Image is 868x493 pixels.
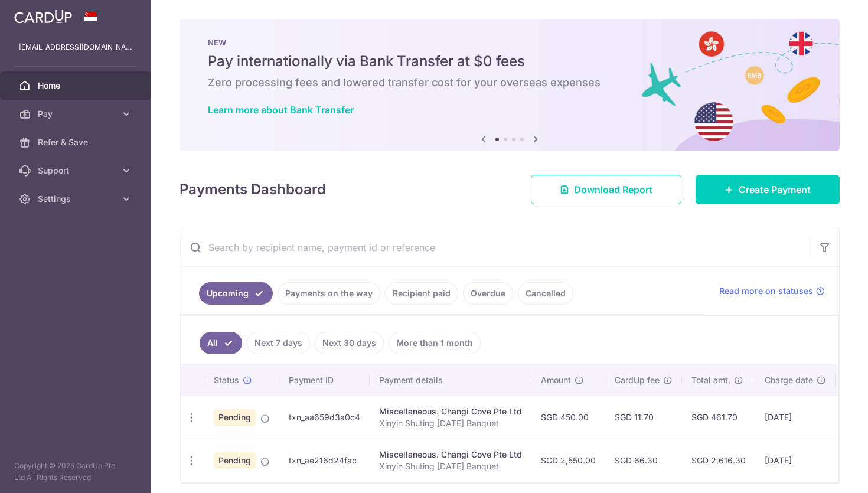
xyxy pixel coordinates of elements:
[38,165,116,177] span: Support
[38,193,116,205] span: Settings
[755,396,836,439] td: [DATE]
[574,182,652,197] span: Download Report
[518,282,573,305] a: Cancelled
[200,332,242,354] a: All
[214,452,256,469] span: Pending
[605,396,682,439] td: SGD 11.70
[208,38,811,47] p: NEW
[605,439,682,482] td: SGD 66.30
[379,406,522,417] div: Miscellaneous. Changi Cove Pte Ltd
[180,228,811,266] input: Search by recipient name, payment id or reference
[696,175,840,204] a: Create Payment
[719,285,825,297] a: Read more on statuses
[370,365,531,396] th: Payment details
[682,396,755,439] td: SGD 461.70
[208,104,354,116] a: Learn more about Bank Transfer
[208,52,811,71] h5: Pay internationally via Bank Transfer at $0 fees
[38,136,116,148] span: Refer & Save
[208,76,811,90] h6: Zero processing fees and lowered transfer cost for your overseas expenses
[615,374,660,386] span: CardUp fee
[463,282,513,305] a: Overdue
[38,80,116,92] span: Home
[180,19,840,151] img: Bank transfer banner
[247,332,310,354] a: Next 7 days
[279,396,370,439] td: txn_aa659d3a0c4
[214,409,256,426] span: Pending
[531,175,681,204] a: Download Report
[214,374,239,386] span: Status
[691,374,730,386] span: Total amt.
[279,439,370,482] td: txn_ae216d24fac
[14,9,72,24] img: CardUp
[739,182,811,197] span: Create Payment
[279,365,370,396] th: Payment ID
[19,41,132,53] p: [EMAIL_ADDRESS][DOMAIN_NAME]
[755,439,836,482] td: [DATE]
[389,332,481,354] a: More than 1 month
[379,417,522,429] p: Xinyin Shuting [DATE] Banquet
[531,439,605,482] td: SGD 2,550.00
[199,282,273,305] a: Upcoming
[180,179,326,200] h4: Payments Dashboard
[385,282,458,305] a: Recipient paid
[379,449,522,461] div: Miscellaneous. Changi Cove Pte Ltd
[531,396,605,439] td: SGD 450.00
[682,439,755,482] td: SGD 2,616.30
[278,282,380,305] a: Payments on the way
[379,461,522,472] p: Xinyin Shuting [DATE] Banquet
[765,374,813,386] span: Charge date
[541,374,571,386] span: Amount
[719,285,813,297] span: Read more on statuses
[315,332,384,354] a: Next 30 days
[38,108,116,120] span: Pay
